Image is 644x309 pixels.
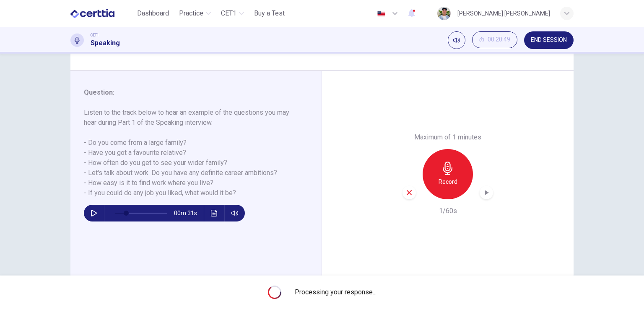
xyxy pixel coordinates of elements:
div: Hide [472,31,517,49]
span: CET1 [221,8,236,18]
button: Buy a Test [251,6,288,21]
img: en [376,10,387,17]
h6: Maximum of 1 minutes [414,132,481,142]
button: Practice [176,6,214,21]
h6: Listen to the track below to hear an example of the questions you may hear during Part 1 of the S... [84,108,298,198]
img: Profile picture [437,7,451,20]
h6: Record [439,177,457,187]
span: Dashboard [137,8,169,18]
span: 00m 31s [174,205,204,221]
button: CET1 [218,6,247,21]
h1: Speaking [91,38,120,48]
img: CERTTIA logo [70,5,114,22]
button: Dashboard [134,6,172,21]
span: CET1 [91,32,99,38]
button: END SESSION [524,31,574,49]
div: Mute [448,31,465,49]
button: 00:20:49 [472,31,517,48]
span: Buy a Test [254,8,285,18]
h6: Question : [84,88,298,98]
button: Record [423,149,473,199]
div: [PERSON_NAME] [PERSON_NAME] [457,8,550,18]
button: Click to see the audio transcription [208,205,221,221]
span: 00:20:49 [488,36,510,43]
span: Processing your response... [295,287,377,297]
span: END SESSION [531,37,567,44]
h6: 1/60s [439,206,457,216]
a: CERTTIA logo [70,5,134,22]
span: Practice [179,8,203,18]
